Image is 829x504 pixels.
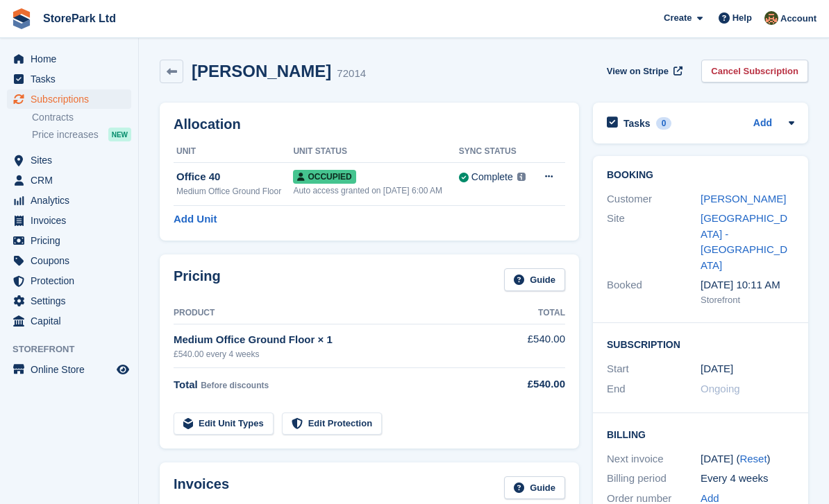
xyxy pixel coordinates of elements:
div: £540.00 [505,376,565,392]
a: menu [7,89,131,109]
a: [GEOGRAPHIC_DATA] - [GEOGRAPHIC_DATA] [701,212,787,271]
span: Protection [31,271,114,290]
a: menu [7,360,131,379]
h2: Booking [607,170,794,181]
a: Guide [504,476,565,499]
span: Ongoing [701,383,740,394]
a: Edit Protection [282,412,382,435]
span: CRM [31,171,114,190]
h2: [PERSON_NAME] [192,62,331,80]
div: Office 40 [176,169,293,185]
a: StorePark Ltd [37,7,122,30]
div: Billing period [607,471,701,487]
a: menu [7,311,131,331]
span: Create [664,11,692,25]
h2: Tasks [623,117,651,130]
a: menu [7,191,131,210]
span: Settings [31,291,114,311]
span: Home [31,49,114,69]
div: [DATE] 10:11 AM [701,277,794,293]
span: Account [780,12,817,26]
div: Next invoice [607,451,701,467]
div: Medium Office Ground Floor [176,185,293,198]
div: Complete [471,170,513,184]
a: Reset [739,453,767,464]
div: £540.00 every 4 weeks [174,348,505,360]
th: Unit [174,141,293,163]
a: Preview store [115,361,131,378]
a: Contracts [32,111,131,124]
span: Online Store [31,360,114,379]
h2: Invoices [174,476,229,499]
a: menu [7,271,131,290]
a: menu [7,231,131,250]
th: Product [174,302,505,324]
a: Guide [504,268,565,291]
a: Price increases NEW [32,127,131,142]
div: [DATE] ( ) [701,451,794,467]
span: Invoices [31,211,114,230]
a: menu [7,69,131,89]
a: [PERSON_NAME] [701,193,786,205]
h2: Subscription [607,337,794,351]
div: End [607,381,701,397]
span: Before discounts [201,381,269,390]
th: Total [505,302,565,324]
a: Add Unit [174,211,217,227]
span: Subscriptions [31,89,114,109]
a: Cancel Subscription [701,60,808,82]
div: Customer [607,191,701,207]
span: Storefront [12,342,138,356]
a: Add [753,116,772,132]
div: Booked [607,277,701,306]
span: Total [174,379,198,390]
div: Every 4 weeks [701,471,794,487]
a: menu [7,291,131,311]
div: Start [607,361,701,377]
div: 0 [656,117,672,130]
div: Medium Office Ground Floor × 1 [174,332,505,348]
span: View on Stripe [607,64,669,78]
td: £540.00 [505,324,565,367]
th: Unit Status [293,141,458,163]
span: Help [732,11,752,25]
div: Auto access granted on [DATE] 6:00 AM [293,184,458,197]
a: menu [7,150,131,170]
a: menu [7,211,131,230]
h2: Billing [607,427,794,441]
span: Price increases [32,128,99,141]
img: stora-icon-8386f47178a22dfd0bd8f6a31ec36ba5ce8667c1dd55bd0f319d3a0aa187defe.svg [11,8,32,29]
span: Analytics [31,191,114,210]
h2: Pricing [174,268,221,291]
span: Coupons [31,251,114,270]
span: Capital [31,311,114,331]
div: 72014 [337,66,366,82]
a: Edit Unit Types [174,412,274,435]
span: Sites [31,150,114,170]
time: 2025-03-10 01:00:00 UTC [701,361,733,377]
div: NEW [108,128,131,141]
h2: Allocation [174,116,565,132]
span: Occupied [293,170,355,184]
span: Tasks [31,69,114,89]
div: Storefront [701,293,794,307]
img: Mark Butters [764,11,778,25]
a: menu [7,171,131,190]
th: Sync Status [459,141,533,163]
div: Site [607,211,701,273]
a: menu [7,49,131,69]
a: View on Stripe [601,60,685,82]
a: menu [7,251,131,270]
span: Pricing [31,231,114,250]
img: icon-info-grey-7440780725fd019a000dd9b08b2336e03edf1995a4989e88bcd33f0948082b44.svg [517,173,526,181]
